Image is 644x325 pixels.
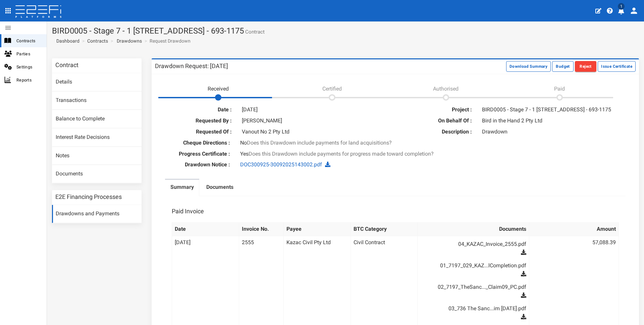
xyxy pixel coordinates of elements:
[322,86,342,92] span: Certified
[52,165,142,183] a: Documents
[117,38,142,44] a: Drawdowns
[235,139,556,147] div: No
[529,222,619,236] th: Amount
[575,61,596,72] button: Reject
[52,92,142,110] a: Transactions
[54,38,79,44] span: Dashboard
[237,128,390,136] div: Vanout No 2 Pty Ltd
[283,222,351,236] th: Payee
[155,150,235,158] label: Progress Certificate :
[244,30,265,35] small: Contract
[155,139,235,147] label: Cheque Directions :
[235,150,556,158] div: Yes
[201,180,239,197] a: Documents
[247,140,392,146] span: Does this Drawdown include payments for land acquisitions?
[400,117,477,125] label: On Behalf Of :
[52,73,142,91] a: Details
[249,151,434,157] span: Does this Drawdown include payments for progress made toward completion?
[240,161,322,168] a: DOC300925-30092025143002.pdf
[477,117,631,125] div: Bird in the Hand 2 Pty Ltd
[170,183,194,191] label: Summary
[172,222,239,236] th: Date
[598,61,636,72] button: Issue Certificate
[16,63,41,71] span: Settings
[16,50,41,58] span: Parties
[206,183,233,191] label: Documents
[598,63,636,69] a: Issue Certificate
[554,86,565,92] span: Paid
[239,222,283,236] th: Invoice No.
[208,86,229,92] span: Received
[16,76,41,84] span: Reports
[427,282,526,292] a: 02_7197_TheSanc..._Claim09_PC.pdf
[477,106,631,114] div: BIRD0005 - Stage 7 - 1 [STREET_ADDRESS] - 693-1175
[165,180,199,197] a: Summary
[52,128,142,147] a: Interest Rate Decisions
[52,110,142,128] a: Balance to Complete
[155,161,235,169] label: Drawdown Notice :
[433,86,459,92] span: Authorised
[16,37,41,45] span: Contracts
[52,147,142,165] a: Notes
[52,205,142,223] a: Drawdowns and Payments
[351,222,418,236] th: BTC Category
[506,63,552,69] a: Download Summary
[55,62,78,68] h3: Contract
[54,38,79,44] a: Dashboard
[427,239,526,250] a: 04_KAZAC_Invoice_2555.pdf
[52,26,639,35] h1: BIRD0005 - Stage 7 - 1 [STREET_ADDRESS] - 693-1175
[172,208,204,214] h3: Paid Invoice
[506,61,551,72] button: Download Summary
[55,194,122,200] h3: E2E Financing Processes
[552,63,575,69] a: Budget
[427,303,526,314] a: 03_736 The Sanc...im [DATE].pdf
[552,61,574,72] button: Budget
[155,63,228,69] h3: Drawdown Request: [DATE]
[237,117,390,125] div: [PERSON_NAME]
[418,222,529,236] th: Documents
[427,260,526,271] a: 01_7197_029_KAZ...lCompletion.pdf
[400,106,477,114] label: Project :
[477,128,631,136] div: Drawdown
[160,117,237,125] label: Requested By :
[160,128,237,136] label: Requested Of :
[400,128,477,136] label: Description :
[87,38,108,44] a: Contracts
[160,106,237,114] label: Date :
[143,38,191,44] li: Request Drawdown
[237,106,390,114] div: [DATE]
